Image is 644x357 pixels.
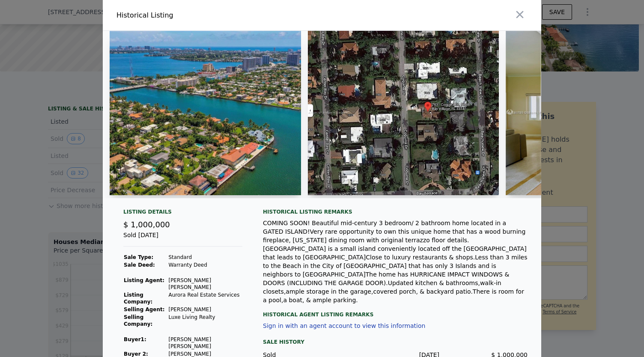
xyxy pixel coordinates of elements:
button: Sign in with an agent account to view this information [263,322,425,329]
strong: Buyer 1 : [124,336,146,342]
strong: Listing Agent: [124,277,164,283]
td: [PERSON_NAME] [PERSON_NAME] [168,336,242,350]
div: Historical Listing [116,10,319,21]
strong: Sale Deed: [124,262,155,268]
div: Historical Listing remarks [263,208,528,215]
div: Listing Details [123,208,242,219]
div: Sale History [263,337,528,347]
img: Property Img [110,31,301,195]
strong: Selling Company: [124,314,152,327]
div: Historical Agent Listing Remarks [263,304,528,318]
td: Aurora Real Estate Services [168,291,242,306]
strong: Sale Type: [124,254,153,260]
span: $ 1,000,000 [123,220,170,229]
img: Property Img [308,31,499,195]
strong: Buyer 2: [124,351,148,357]
div: Sold [DATE] [123,231,242,247]
td: [PERSON_NAME] [168,306,242,313]
td: Warranty Deed [168,261,242,269]
td: Luxe Living Realty [168,313,242,328]
div: COMING SOON! Beautiful mid-century 3 bedroom/ 2 bathroom home located in a GATED ISLAND!Very rare... [263,219,528,304]
strong: Listing Company: [124,292,152,305]
td: Standard [168,253,242,261]
td: [PERSON_NAME] [PERSON_NAME] [168,277,242,291]
strong: Selling Agent: [124,306,165,312]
